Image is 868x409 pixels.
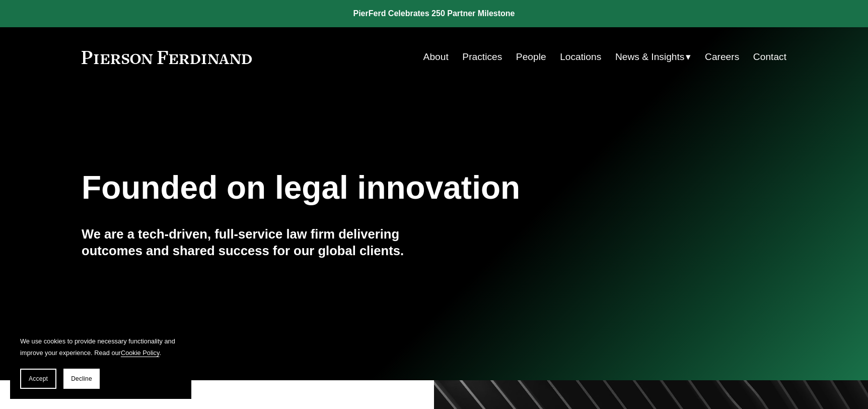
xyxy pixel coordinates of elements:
[71,375,92,382] span: Decline
[10,325,191,399] section: Cookie banner
[615,47,691,67] a: folder dropdown
[705,47,739,67] a: Careers
[615,48,685,66] span: News & Insights
[20,335,181,359] p: We use cookies to provide necessary functionality and improve your experience. Read our .
[82,169,669,206] h1: Founded on legal innovation
[20,369,56,389] button: Accept
[29,375,48,382] span: Accept
[121,349,160,357] a: Cookie Policy
[753,47,786,67] a: Contact
[516,47,546,67] a: People
[423,47,449,67] a: About
[82,226,434,259] h4: We are a tech-driven, full-service law firm delivering outcomes and shared success for our global...
[560,47,601,67] a: Locations
[462,47,502,67] a: Practices
[63,369,100,389] button: Decline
